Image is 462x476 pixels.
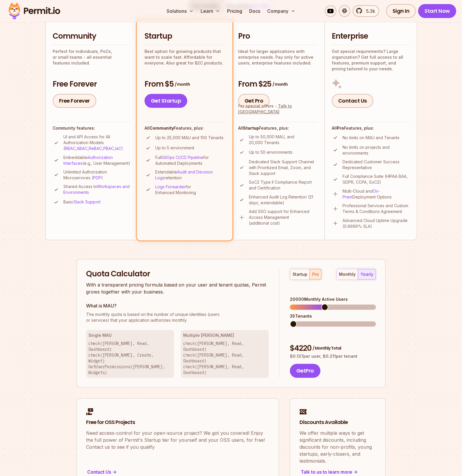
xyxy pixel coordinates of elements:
[53,31,131,42] h2: Community
[290,364,320,378] button: GetPro
[183,332,266,338] h3: Multiple [PERSON_NAME]
[112,468,117,475] span: ->
[238,79,317,90] h3: From $25
[243,126,259,130] strong: Startup
[86,312,269,323] p: or services) that your application authorizes monthly.
[247,5,263,17] a: Docs
[63,169,131,181] p: Unlimited Authorization Microservices ( )
[155,155,225,166] p: Full for Automated Deployments
[183,341,266,375] p: check([PERSON_NAME], Read, Dashboard) check([PERSON_NAME], Read, Dashboard) check([PERSON_NAME], ...
[343,144,410,156] p: No limits on projects and environments
[418,4,456,18] a: Start Now
[290,343,376,354] div: $ 4220
[272,81,288,87] span: / month
[86,312,269,317] span: The monthly quota is based on the number of unique identities (users
[74,199,101,204] a: Slack Support
[299,419,376,426] h2: Discounts Available
[353,468,358,475] span: ->
[155,184,185,189] a: Logs Forwarder
[238,125,317,131] h4: All Features, plus:
[77,146,88,151] a: ABAC
[238,94,270,108] a: Get Pro
[86,281,269,295] p: With a transparent pricing formula based on your user and tenant quotas, Permit grows together wi...
[238,31,317,42] h2: Pro
[175,81,190,87] span: / month
[249,209,317,226] p: Add SSO support for Enhanced Access Management (additional cost)
[332,31,410,42] h2: Enterprise
[290,353,376,359] p: $ 0.137 per user, $ 0.211 per tenant
[88,332,172,338] h3: Single MAU
[343,159,410,171] p: Dedicated Customer Success Representative
[198,5,222,17] button: Learn
[89,146,102,151] a: ReBAC
[86,419,269,426] h2: Free for OSS Projects
[343,218,410,229] p: Advanced Cloud Uptime Upgrade (0.9999% SLA)
[6,1,63,21] img: Permit logo
[238,49,317,66] p: Ideal for larger applications with enterprise needs. Pay only for active users, enterprise featur...
[343,188,410,200] p: Multi-Cloud and Deployment Options
[53,79,131,90] h3: Free Forever
[164,5,196,17] button: Solutions
[290,313,376,319] div: 35 Tenants
[145,125,225,131] h4: All Features, plus:
[145,79,225,90] h3: From $5
[249,149,292,155] p: Up to 50 environments
[86,269,269,279] h2: Quota Calculator
[332,49,410,72] p: Got special requirements? Large organization? Get full access to all features, premium support, a...
[155,145,194,151] p: Up to 5 environment
[343,189,380,199] a: On-Prem
[249,159,317,176] p: Dedicated Slack Support Channel with Prioritized Email, Zoom, and Slack support
[53,49,131,66] p: Perfect for individuals, PoCs, or small teams - all essential features included.
[145,94,188,108] a: Get Startup
[162,155,203,160] a: GitOps CI/CD Pipeline
[53,94,96,108] a: Free Forever
[313,345,341,351] span: / Monthly Total
[363,8,375,15] span: 5.3k
[290,296,376,302] div: 20000 Monthly Active Users
[65,146,76,151] a: RBAC
[249,134,317,146] p: Up to 50,000 MAU, and 20,000 Tenants
[145,31,225,42] h2: Startup
[155,184,225,196] p: for Enhanced Monitoring
[337,126,344,130] strong: Pro
[63,155,131,166] p: Embeddable (e.g., User Management)
[332,125,410,131] h4: All Features, plus:
[343,203,410,214] p: Professional Services and Custom Terms & Conditions Agreement
[145,49,225,66] p: Best option for growing products that want to scale fast. Affordable for everyone. Also great for...
[86,302,269,309] h3: What is MAU?
[63,155,113,166] a: Authorization Interfaces
[93,175,101,180] a: PDP
[353,5,379,17] a: 5.3k
[63,199,101,205] p: Basic
[299,430,376,464] p: We offer multiple ways to get significant discounts, including discounts for non-profits, young s...
[332,94,373,108] a: Contact Us
[343,135,399,141] p: No limits on MAU and Tenants
[155,169,213,180] a: Audit and Decision Logs
[149,126,174,130] strong: Community
[299,468,376,476] div: Talk to us to learn more
[339,271,356,277] div: monthly
[115,146,121,151] a: IaC
[265,5,298,17] button: Company
[292,271,307,277] div: startup
[343,173,410,185] p: Full Compliance Suite (HIPAA BAA, GDPR, CCPA, SoC2)
[386,4,416,18] a: Sign In
[249,194,317,206] p: Enhanced Audit Log Retention (21 days, extendable)
[225,5,245,17] a: Pricing
[249,179,317,191] p: SoC2 Type II Compliance Report and Certification
[63,134,131,151] p: UI and API Access for All Authorization Models ( , , , , )
[103,146,114,151] a: PBAC
[238,103,317,115] div: For special offers -
[155,135,224,141] p: Up to 25,000 MAU and 100 Tenants
[155,169,225,181] p: Extendable retention
[88,341,172,375] p: check([PERSON_NAME], Read, Dashboard) check([PERSON_NAME], Create, Widget) GetUserPermissions([PE...
[63,184,131,195] p: Shared Access to
[53,125,131,131] h4: Community features:
[86,468,269,476] div: Contact Us
[86,430,269,450] p: Need access-control for your open-source project? We got you covered! Enjoy the full power of Per...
